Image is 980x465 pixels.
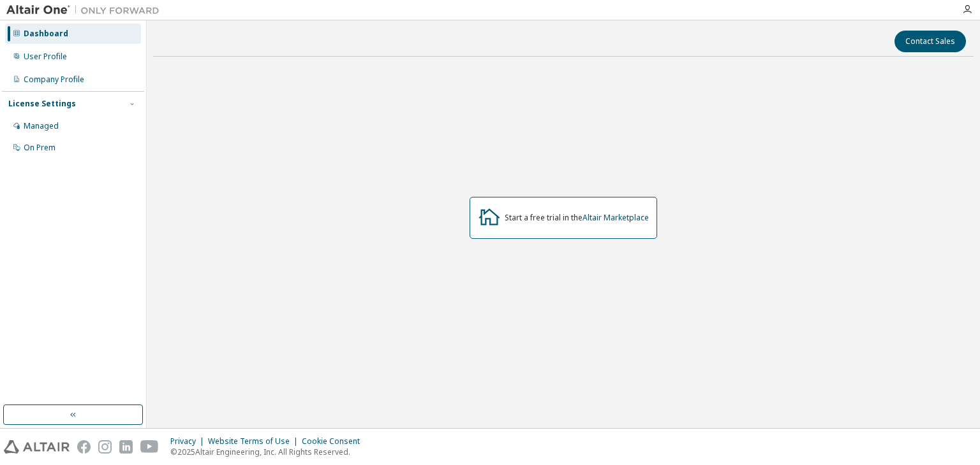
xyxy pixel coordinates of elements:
[98,440,112,454] img: instagram.svg
[24,52,67,62] div: User Profile
[895,31,966,52] button: Contact Sales
[140,440,159,454] img: youtube.svg
[170,447,367,457] p: © 2025 Altair Engineering, Inc. All Rights Reserved.
[505,213,649,223] div: Start a free trial in the
[4,440,70,454] img: altair_logo.svg
[24,121,59,131] div: Managed
[119,440,133,454] img: linkedin.svg
[77,440,91,454] img: facebook.svg
[24,29,68,39] div: Dashboard
[24,143,56,153] div: On Prem
[24,75,84,85] div: Company Profile
[583,212,649,223] a: Altair Marketplace
[208,436,302,447] div: Website Terms of Use
[6,4,166,17] img: Altair One
[8,99,76,109] div: License Settings
[302,436,367,447] div: Cookie Consent
[170,436,208,447] div: Privacy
